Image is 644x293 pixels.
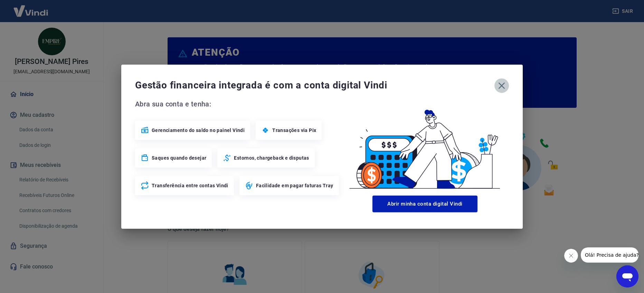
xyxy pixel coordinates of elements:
[616,265,638,287] iframe: Botão para abrir a janela de mensagens
[152,182,228,189] span: Transferência entre contas Vindi
[135,78,494,92] span: Gestão financeira integrada é com a conta digital Vindi
[372,196,477,212] button: Abrir minha conta digital Vindi
[135,98,341,110] span: Abra sua conta e tenha:
[256,182,333,189] span: Facilidade em pagar faturas Tray
[234,154,309,161] span: Estornos, chargeback e disputas
[564,249,578,263] iframe: Fechar mensagem
[272,127,316,134] span: Transações via Pix
[4,5,58,10] span: Olá! Precisa de ajuda?
[152,154,206,161] span: Saques quando desejar
[341,98,509,193] img: Good Billing
[581,247,638,263] iframe: Mensagem da empresa
[152,127,245,134] span: Gerenciamento do saldo no painel Vindi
